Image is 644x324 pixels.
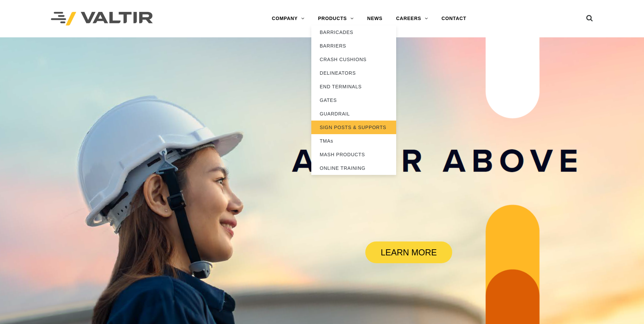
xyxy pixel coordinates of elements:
a: CRASH CUSHIONS [311,53,396,66]
a: MASH PRODUCTS [311,148,396,161]
a: TMAs [311,134,396,148]
a: BARRIERS [311,39,396,53]
a: END TERMINALS [311,80,396,93]
a: NEWS [361,12,389,25]
a: CAREERS [389,12,435,25]
a: COMPANY [265,12,311,25]
a: LEARN MORE [365,241,452,263]
a: DELINEATORS [311,66,396,80]
a: CONTACT [435,12,473,25]
a: PRODUCTS [311,12,361,25]
img: Valtir [51,12,153,26]
a: GATES [311,93,396,107]
a: SIGN POSTS & SUPPORTS [311,121,396,134]
a: ONLINE TRAINING [311,161,396,175]
a: BARRICADES [311,25,396,39]
a: GUARDRAIL [311,107,396,121]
